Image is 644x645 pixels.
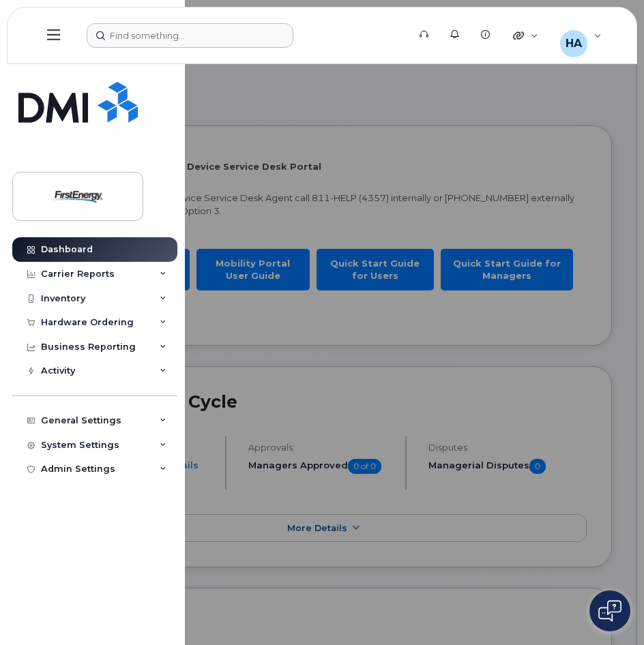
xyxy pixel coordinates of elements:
img: Simplex My-Serve [18,82,138,123]
div: Dashboard [41,244,93,255]
div: General Settings [41,415,121,426]
div: Business Reporting [41,342,136,352]
div: Activity [41,365,75,376]
div: Inventory [41,293,85,304]
a: FirstEnergy Corp [12,172,143,221]
img: Open chat [598,600,621,622]
img: FirstEnergy Corp [25,177,130,216]
div: Carrier Reports [41,269,115,280]
div: Hardware Ordering [41,317,134,328]
a: Dashboard [12,237,177,262]
div: System Settings [41,440,119,451]
div: Admin Settings [41,464,115,475]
